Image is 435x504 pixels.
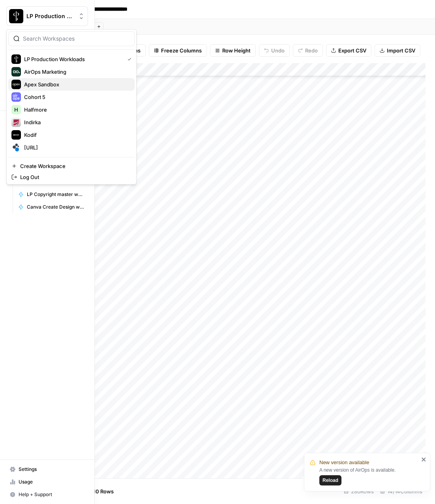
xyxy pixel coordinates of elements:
[322,477,338,484] span: Reload
[24,93,128,101] span: Cohort 5
[259,44,290,57] button: Undo
[11,54,21,64] img: LP Production Workloads Logo
[19,466,84,473] span: Settings
[222,47,251,54] span: Row Height
[6,488,88,501] button: Help + Support
[161,47,202,54] span: Freeze Columns
[6,476,88,488] a: Usage
[8,172,135,183] a: Log Out
[375,44,420,57] button: Import CSV
[24,68,128,76] span: AirOps Marketing
[6,29,137,185] div: Workspace: LP Production Workloads
[293,44,323,57] button: Redo
[11,92,21,102] img: Cohort 5 Logo
[11,143,21,152] img: spot.ai Logo
[82,487,114,495] span: Add 10 Rows
[377,485,426,498] div: 14/14 Columns
[15,201,88,213] a: Canva Create Design with Image based on Single prompt PERSONALIZED
[24,144,128,151] span: [URL]
[8,161,135,172] a: Create Workspace
[319,459,369,467] span: New version available
[319,467,419,485] div: A new version of AirOps is available.
[319,475,341,485] button: Reload
[271,47,285,54] span: Undo
[24,118,128,126] span: Indirka
[24,131,128,139] span: Kodif
[24,80,128,88] span: Apex Sandbox
[24,106,128,114] span: Halfmore
[6,6,88,26] button: Workspace: LP Production Workloads
[20,162,128,170] span: Create Workspace
[421,456,427,463] button: close
[341,485,377,498] div: 280 Rows
[9,9,23,23] img: LP Production Workloads Logo
[338,47,366,54] span: Export CSV
[20,173,128,181] span: Log Out
[27,203,84,211] span: Canva Create Design with Image based on Single prompt PERSONALIZED
[26,12,74,20] span: LP Production Workloads
[14,106,18,114] span: H
[19,491,84,498] span: Help + Support
[11,67,21,77] img: AirOps Marketing Logo
[11,130,21,140] img: Kodif Logo
[387,47,415,54] span: Import CSV
[11,80,21,89] img: Apex Sandbox Logo
[15,188,88,201] a: LP Copyright master workflow
[326,44,371,57] button: Export CSV
[11,118,21,127] img: Indirka Logo
[149,44,207,57] button: Freeze Columns
[27,191,84,198] span: LP Copyright master workflow
[305,47,318,54] span: Redo
[210,44,256,57] button: Row Height
[24,55,121,63] span: LP Production Workloads
[6,463,88,476] a: Settings
[19,478,84,485] span: Usage
[23,35,129,43] input: Search Workspaces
